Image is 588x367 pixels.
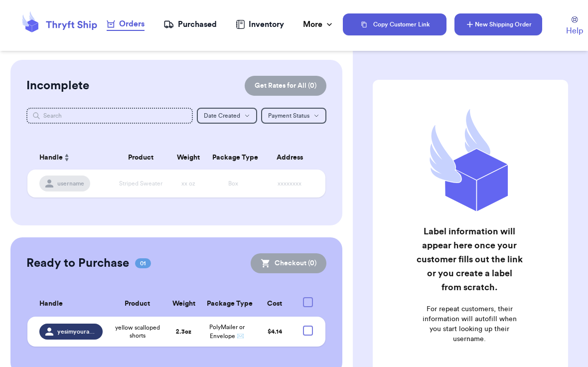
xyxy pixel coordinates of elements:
[181,181,195,186] span: xx oz
[26,78,89,94] h2: Incomplete
[39,299,63,309] span: Handle
[416,224,523,294] h2: Label information will appear here once your customer fills out the link or you create a label fr...
[278,181,301,186] span: xxxxxxxx
[63,152,71,164] button: Sort ascending
[303,18,334,30] div: More
[107,18,145,30] div: Orders
[201,291,253,317] th: Package Type
[416,304,523,344] p: For repeat customers, their information will autofill when you start looking up their username.
[111,146,171,170] th: Product
[268,113,309,119] span: Payment Status
[119,181,162,186] span: Striped Sweater
[454,13,542,35] button: New Shipping Order
[39,153,63,163] span: Handle
[170,146,206,170] th: Weight
[260,146,325,170] th: Address
[107,18,145,31] a: Orders
[206,146,260,170] th: Package Type
[228,181,238,186] span: Box
[566,16,583,37] a: Help
[253,291,296,317] th: Cost
[236,18,284,30] a: Inventory
[109,291,166,317] th: Product
[57,328,96,336] span: yesimyourangel
[115,324,160,340] span: yellow scalloped shorts
[261,108,326,124] button: Payment Status
[166,291,201,317] th: Weight
[176,329,191,335] strong: 2.3 oz
[26,255,129,271] h2: Ready to Purchase
[163,18,217,30] a: Purchased
[204,113,240,119] span: Date Created
[209,324,245,339] span: PolyMailer or Envelope ✉️
[197,108,257,124] button: Date Created
[251,253,326,273] button: Checkout (0)
[343,13,446,35] button: Copy Customer Link
[57,180,84,187] span: username
[135,258,151,268] span: 01
[245,76,326,96] button: Get Rates for All (0)
[566,25,583,37] span: Help
[26,108,193,124] input: Search
[268,329,282,335] span: $ 4.14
